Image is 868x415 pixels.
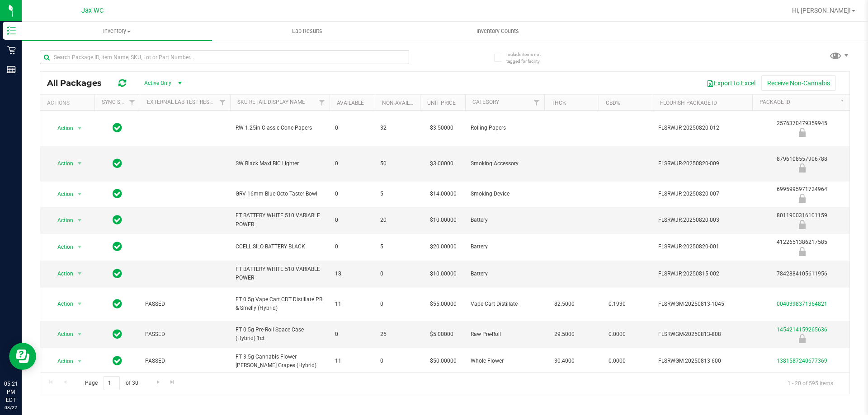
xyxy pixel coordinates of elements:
[380,124,415,132] span: 32
[236,242,324,251] span: CCELL SILO BATTERY BLACK
[74,298,85,310] span: select
[236,326,324,343] span: FT 0.5g Pre-Roll Space Case (Hybrid) 1ct
[380,357,415,365] span: 0
[660,100,717,106] a: Flourish Package ID
[335,330,369,339] span: 0
[125,95,140,110] a: Filter
[237,99,305,105] a: Sku Retail Display Name
[335,300,369,308] span: 11
[751,220,853,229] div: Newly Received
[236,295,324,312] span: FT 0.5g Vape Cart CDT Distillate PB & Smelly (Hybrid)
[113,240,122,253] span: In Sync
[74,355,85,368] span: select
[335,216,369,224] span: 0
[113,328,122,340] span: In Sync
[4,404,18,411] p: 08/22
[166,376,179,388] a: Go to the last page
[335,159,369,168] span: 0
[335,124,369,132] span: 0
[113,267,122,280] span: In Sync
[402,22,593,41] a: Inventory Counts
[382,100,422,106] a: Non-Available
[77,376,146,390] span: Page of 30
[380,300,415,308] span: 0
[315,95,330,110] a: Filter
[425,121,458,135] span: $3.50000
[658,357,747,365] span: FLSRWGM-20250813-600
[7,26,16,35] inline-svg: Inventory
[425,354,461,368] span: $50.00000
[145,300,225,308] span: PASSED
[236,190,324,198] span: GRV 16mm Blue Octo-Taster Bowl
[7,46,16,55] inline-svg: Retail
[759,99,790,105] a: Package ID
[49,122,74,135] span: Action
[236,265,324,282] span: FT BATTERY WHITE 510 VARIABLE POWER
[151,376,165,388] a: Go to the next page
[49,328,74,340] span: Action
[102,99,137,105] a: Sync Status
[74,122,85,135] span: select
[49,267,74,280] span: Action
[751,119,853,137] div: 2576370479359945
[49,355,74,368] span: Action
[425,187,461,201] span: $14.00000
[777,358,827,364] a: 1381587240677369
[113,298,122,310] span: In Sync
[427,100,456,106] a: Unit Price
[792,7,851,14] span: Hi, [PERSON_NAME]!
[471,242,539,251] span: Battery
[380,270,415,278] span: 0
[471,270,539,278] span: Battery
[49,214,74,227] span: Action
[280,27,335,35] span: Lab Results
[550,328,579,341] span: 29.5000
[113,187,122,200] span: In Sync
[658,270,747,278] span: FLSRWJR-20250815-002
[471,330,539,339] span: Raw Pre-Roll
[236,159,324,168] span: SW Black Maxi BIC Lighter
[74,241,85,253] span: select
[236,353,324,370] span: FT 3.5g Cannabis Flower [PERSON_NAME] Grapes (Hybrid)
[145,330,225,339] span: PASSED
[425,214,461,227] span: $10.00000
[4,380,18,404] p: 05:21 PM EDT
[471,190,539,198] span: Smoking Device
[104,376,120,390] input: 1
[604,354,630,368] span: 0.0000
[425,298,461,311] span: $55.00000
[658,300,747,308] span: FLSRWGM-20250813-1045
[212,22,402,41] a: Lab Results
[40,51,409,64] input: Search Package ID, Item Name, SKU, Lot or Part Number...
[236,124,324,132] span: RW 1.25in Classic Cone Papers
[335,242,369,251] span: 0
[47,100,91,106] div: Actions
[7,65,16,74] inline-svg: Reports
[658,124,747,132] span: FLSRWJR-20250820-012
[335,270,369,278] span: 18
[658,216,747,224] span: FLSRWJR-20250820-003
[751,194,853,203] div: Newly Received
[751,163,853,173] div: Newly Received
[472,99,499,105] a: Category
[74,267,85,280] span: select
[425,328,458,341] span: $5.00000
[113,157,122,170] span: In Sync
[49,188,74,201] span: Action
[22,27,212,35] span: Inventory
[658,242,747,251] span: FLSRWJR-20250820-001
[337,100,364,106] a: Available
[425,157,458,170] span: $3.00000
[529,95,544,110] a: Filter
[49,157,74,170] span: Action
[113,354,122,367] span: In Sync
[425,267,461,280] span: $10.00000
[335,357,369,365] span: 11
[658,159,747,168] span: FLSRWJR-20250820-009
[471,357,539,365] span: Whole Flower
[147,99,218,105] a: External Lab Test Result
[606,100,620,106] a: CBD%
[471,159,539,168] span: Smoking Accessory
[335,190,369,198] span: 0
[425,240,461,253] span: $20.00000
